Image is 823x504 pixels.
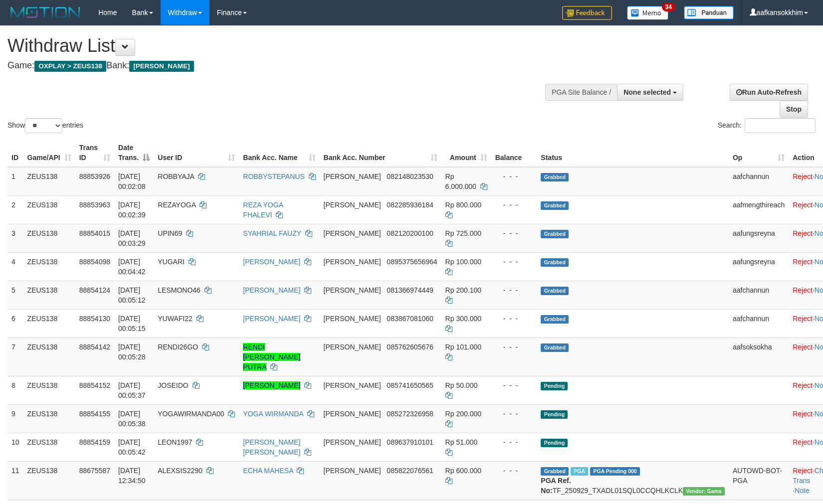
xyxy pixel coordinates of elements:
span: RENDI26GO [158,343,198,351]
a: [PERSON_NAME] [PERSON_NAME] [243,438,300,456]
span: Rp 600.000 [445,467,481,475]
td: ZEUS138 [23,433,75,461]
span: [DATE] 00:05:28 [118,343,146,361]
span: 88854130 [79,315,110,323]
span: LEON1997 [158,438,192,446]
span: Rp 101.000 [445,343,481,351]
div: - - - [495,380,533,390]
a: ECHA MAHESA [243,467,293,475]
a: Reject [793,172,813,180]
span: Grabbed [541,287,569,295]
span: 88675587 [79,467,110,475]
div: - - - [495,228,533,238]
td: 10 [7,433,23,461]
span: 88854155 [79,410,110,418]
a: [PERSON_NAME] [243,381,300,389]
span: Rp 725.000 [445,229,481,237]
span: None selected [623,88,671,96]
span: ROBBYAJA [158,172,194,180]
a: Run Auto-Refresh [730,84,808,101]
a: Reject [793,315,813,323]
span: YUWAFI22 [158,315,193,323]
div: - - - [495,285,533,295]
span: Copy 083867081060 to clipboard [387,315,433,323]
span: Pending [541,439,568,447]
a: REZA YOGA FHALEVI [243,201,283,219]
th: User ID: activate to sort column ascending [154,139,239,167]
span: YOGAWIRMANDA00 [158,410,224,418]
span: [PERSON_NAME] [324,229,381,237]
h4: Game: Bank: [7,61,539,71]
a: [PERSON_NAME] [243,258,300,266]
span: [PERSON_NAME] [324,286,381,294]
a: Reject [793,438,813,446]
span: LESMONO46 [158,286,201,294]
span: YUGARI [158,258,185,266]
span: [PERSON_NAME] [129,61,194,72]
td: 3 [7,224,23,252]
a: Reject [793,258,813,266]
span: OXPLAY > ZEUS138 [34,61,106,72]
a: Reject [793,467,813,475]
td: ZEUS138 [23,404,75,433]
span: Grabbed [541,467,569,476]
a: Reject [793,286,813,294]
span: Copy 082120200100 to clipboard [387,229,433,237]
td: ZEUS138 [23,376,75,404]
span: 88854142 [79,343,110,351]
td: aafungsreyna [729,224,789,252]
span: Copy 085762605676 to clipboard [387,343,433,351]
td: 7 [7,337,23,376]
span: Grabbed [541,315,569,324]
span: 34 [662,2,675,11]
span: Grabbed [541,173,569,181]
span: Copy 081366974449 to clipboard [387,286,433,294]
span: Rp 50.000 [445,381,478,389]
div: - - - [495,342,533,352]
span: [PERSON_NAME] [324,438,381,446]
span: 88853963 [79,201,110,209]
span: [PERSON_NAME] [324,467,381,475]
span: 88854124 [79,286,110,294]
span: Grabbed [541,258,569,267]
th: Game/API: activate to sort column ascending [23,139,75,167]
b: PGA Ref. No: [541,477,571,495]
th: Bank Acc. Name: activate to sort column ascending [239,139,319,167]
span: [DATE] 00:05:37 [118,381,146,399]
img: Button%20Memo.svg [627,6,669,20]
td: ZEUS138 [23,167,75,196]
th: Balance [491,139,537,167]
span: Rp 200.000 [445,410,481,418]
span: [DATE] 00:03:29 [118,229,146,247]
span: Copy 085272326958 to clipboard [387,410,433,418]
span: REZAYOGA [158,201,196,209]
th: ID [7,139,23,167]
td: ZEUS138 [23,195,75,224]
td: 4 [7,252,23,281]
span: Copy 0895375656964 to clipboard [387,258,437,266]
input: Search: [745,118,816,133]
span: UPIN69 [158,229,182,237]
span: [PERSON_NAME] [324,201,381,209]
span: Rp 300.000 [445,315,481,323]
a: YOGA WIRMANDA [243,410,303,418]
th: Amount: activate to sort column ascending [441,139,491,167]
span: ALEXSIS2290 [158,467,203,475]
td: TF_250929_TXADL01SQL0CCQHLKCLK [537,461,729,500]
th: Status [537,139,729,167]
a: Reject [793,343,813,351]
td: 2 [7,195,23,224]
span: JOSEIDO [158,381,188,389]
td: aafsoksokha [729,337,789,376]
a: RENDI [PERSON_NAME] PUTRA [243,343,300,371]
span: Copy 082285936184 to clipboard [387,201,433,209]
span: [DATE] 00:04:42 [118,258,146,276]
div: - - - [495,171,533,181]
div: - - - [495,257,533,267]
span: Copy 085741650565 to clipboard [387,381,433,389]
span: Rp 100.000 [445,258,481,266]
span: [DATE] 00:05:12 [118,286,146,304]
td: ZEUS138 [23,337,75,376]
img: Feedback.jpg [562,6,612,20]
a: Reject [793,229,813,237]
